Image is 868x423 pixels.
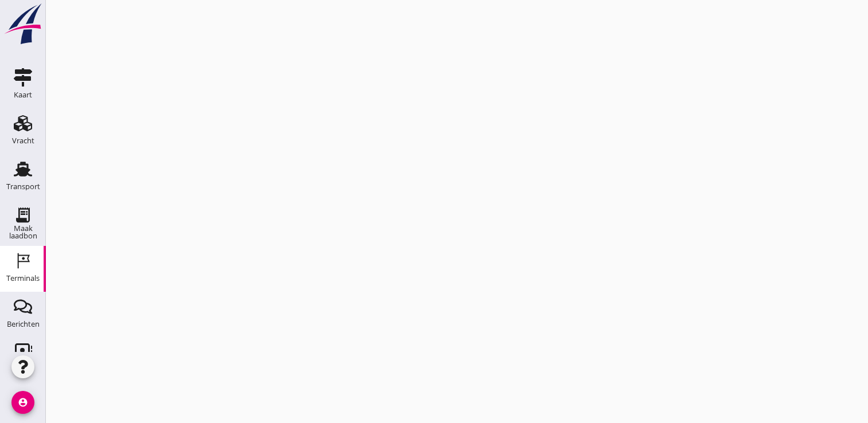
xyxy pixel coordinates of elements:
[2,3,44,45] img: logo-small.a267ee39.svg
[12,137,34,144] div: Vracht
[11,391,34,414] i: account_circle
[6,275,40,282] div: Terminals
[14,91,32,99] div: Kaart
[7,320,40,328] div: Berichten
[6,183,40,190] div: Transport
